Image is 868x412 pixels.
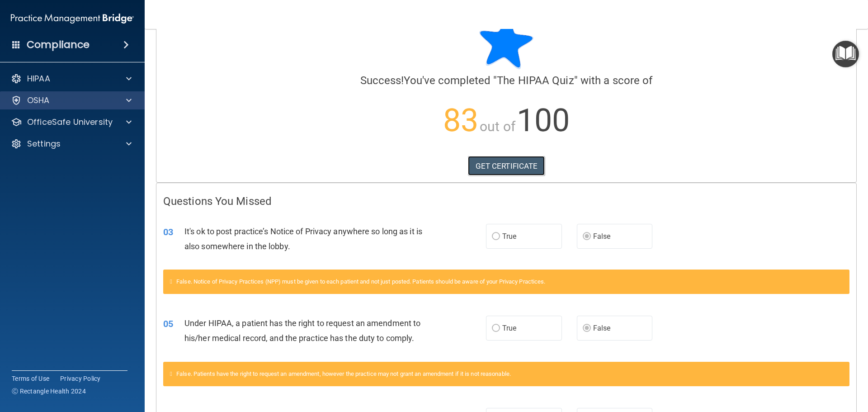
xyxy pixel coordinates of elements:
[163,318,173,329] span: 05
[492,233,500,240] input: True
[27,38,90,51] h4: Compliance
[479,15,533,69] img: blue-star-rounded.9d042014.png
[27,73,50,84] p: HIPAA
[823,350,857,384] iframe: Drift Widget Chat Controller
[583,325,591,332] input: False
[184,318,420,343] span: Under HIPAA, a patient has the right to request an amendment to his/her medical record, and the p...
[163,75,849,86] h4: You've completed " " with a score of
[163,227,173,237] span: 03
[12,374,49,383] a: Terms of Use
[517,102,570,139] span: 100
[176,370,511,377] span: False. Patients have the right to request an amendment, however the practice may not grant an ame...
[27,138,61,149] p: Settings
[832,41,859,67] button: Open Resource Center
[502,232,516,241] span: True
[27,117,113,128] p: OfficeSafe University
[497,74,574,87] span: The HIPAA Quiz
[502,324,516,332] span: True
[11,117,132,128] a: OfficeSafe University
[11,95,132,106] a: OSHA
[593,232,611,241] span: False
[11,73,132,84] a: HIPAA
[163,195,849,207] h4: Questions You Missed
[12,387,86,396] span: Ⓒ Rectangle Health 2024
[593,324,611,332] span: False
[480,118,515,134] span: out of
[176,278,545,285] span: False. Notice of Privacy Practices (NPP) must be given to each patient and not just posted. Patie...
[184,227,422,251] span: It's ok to post practice’s Notice of Privacy anywhere so long as it is also somewhere in the lobby.
[60,374,101,383] a: Privacy Policy
[27,95,50,106] p: OSHA
[360,74,404,87] span: Success!
[583,233,591,240] input: False
[443,102,478,139] span: 83
[11,9,134,28] img: PMB logo
[11,138,132,149] a: Settings
[468,156,545,176] a: GET CERTIFICATE
[492,325,500,332] input: True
